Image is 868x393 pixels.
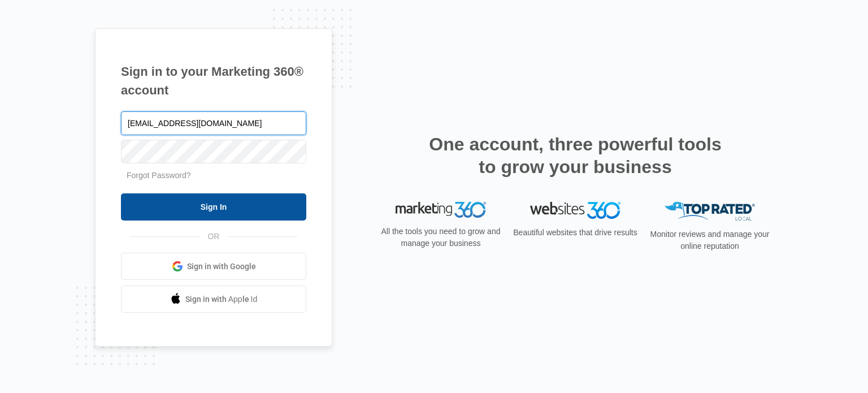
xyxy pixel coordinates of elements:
input: Email [121,111,306,135]
p: Beautiful websites that drive results [512,227,639,239]
img: Marketing 360 [396,202,486,218]
a: Forgot Password? [127,171,191,180]
a: Sign in with Apple Id [121,286,306,313]
span: Sign in with Google [187,261,256,273]
h1: Sign in to your Marketing 360® account [121,62,306,100]
img: Websites 360 [530,202,620,218]
input: Sign In [121,193,306,221]
a: Sign in with Google [121,253,306,280]
span: Sign in with Apple Id [185,293,258,305]
p: Monitor reviews and manage your online reputation [646,228,773,252]
p: All the tools you need to grow and manage your business [377,226,504,249]
span: OR [200,231,228,243]
img: Top Rated Local [665,202,755,221]
h2: One account, three powerful tools to grow your business [426,133,725,178]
